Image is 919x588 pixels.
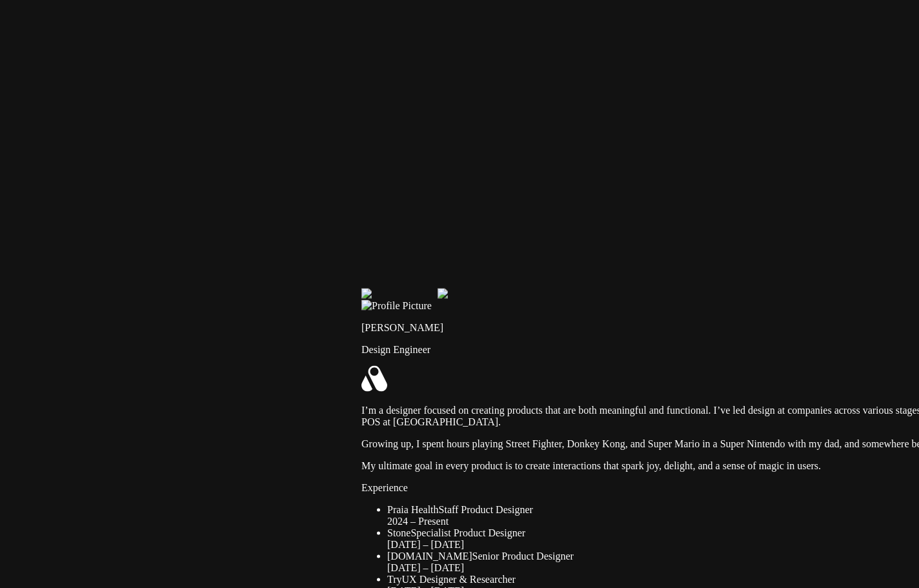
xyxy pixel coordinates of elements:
span: [DOMAIN_NAME] [387,551,472,562]
span: Try [387,574,402,585]
img: Profile example [361,289,438,300]
img: Profile Picture [361,300,432,312]
span: Senior Product Designer [472,551,574,562]
span: Specialist Product Designer [410,527,525,538]
span: UX Designer & Researcher [402,574,516,585]
img: Profile example [438,289,514,300]
span: Stone [387,527,410,538]
span: Praia Health [387,504,439,515]
span: Staff Product Designer [439,504,533,515]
